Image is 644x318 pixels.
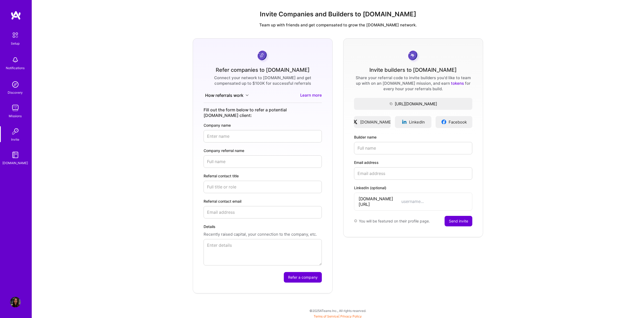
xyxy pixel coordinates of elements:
[10,55,21,65] img: bell
[354,142,472,154] input: Full name
[32,304,644,317] div: © 2025 ATeams Inc., All rights reserved.
[204,155,322,168] input: Full name
[9,113,22,119] div: Missions
[256,49,270,63] img: purpleCoin
[441,119,447,125] img: facebookLogo
[204,107,322,118] div: Fill out the form below to refer a potential [DOMAIN_NAME] client:
[402,119,407,125] img: linkedinLogo
[204,173,322,179] label: Referral contact title
[449,119,467,125] span: Facebook
[401,199,468,204] input: username...
[354,98,472,110] button: [URL][DOMAIN_NAME]
[204,198,322,204] label: Referral contact email
[395,116,432,128] a: LinkedIn
[36,22,640,28] p: Team up with friends and get compensated to grow the [DOMAIN_NAME] network.
[11,137,20,142] div: Invite
[10,150,21,160] img: guide book
[354,134,472,140] label: Builder name
[354,75,472,92] div: Share your referral code to invite builders you'd like to team up with on an [DOMAIN_NAME] missio...
[436,116,472,128] a: Facebook
[354,216,430,226] div: You will be featured on their profile page.
[204,231,322,237] p: Recently raised capital, your connection to the company, etc.
[409,119,425,125] span: LinkedIn
[204,181,322,193] input: Full title or role
[3,160,28,166] div: [DOMAIN_NAME]
[354,185,472,191] label: LinkedIn (optional)
[204,92,250,98] button: How referrals work
[6,65,25,71] div: Notifications
[11,41,20,46] div: Setup
[354,116,391,128] a: [DOMAIN_NAME]
[216,67,310,73] div: Refer companies to [DOMAIN_NAME]
[10,103,21,113] img: teamwork
[10,79,21,90] img: discovery
[204,148,322,153] label: Company referral name
[10,30,21,41] img: setup
[370,67,457,73] div: Invite builders to [DOMAIN_NAME]
[354,101,472,107] span: [URL][DOMAIN_NAME]
[204,130,322,143] input: Enter name
[359,196,401,207] span: [DOMAIN_NAME][URL]
[8,90,23,95] div: Discovery
[451,81,464,86] a: tokens
[354,167,472,180] input: Email address
[204,122,322,128] label: Company name
[406,49,420,63] img: grayCoin
[9,297,22,307] a: User Avatar
[352,119,358,125] img: xLogo
[354,160,472,165] label: Email address
[10,297,21,307] img: User Avatar
[300,92,322,98] a: Learn more
[360,119,392,125] span: [DOMAIN_NAME]
[284,272,322,283] button: Refer a company
[10,126,21,137] img: Invite
[204,75,322,86] div: Connect your network to [DOMAIN_NAME] and get compensated up to $100K for successful referrals
[36,11,640,18] h1: Invite Companies and Builders to [DOMAIN_NAME]
[11,11,21,20] img: logo
[204,206,322,219] input: Email address
[204,224,322,229] label: Details
[445,216,472,226] button: Send invite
